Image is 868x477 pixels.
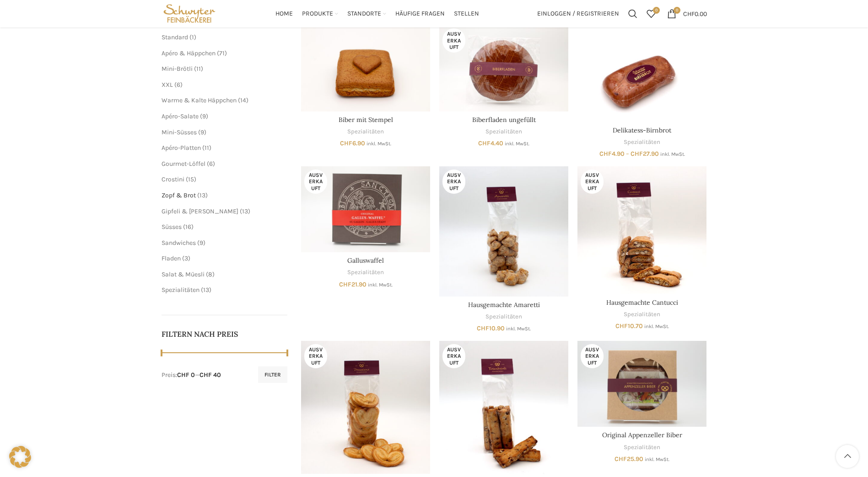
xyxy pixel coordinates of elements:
[537,11,619,17] span: Einloggen / Registrieren
[581,170,604,194] span: Ausverkauft
[162,128,197,136] a: Mini-Süsses
[162,254,181,262] a: Fladen
[177,371,195,379] span: CHF 0
[192,33,194,41] span: 1
[200,128,204,136] span: 9
[663,5,712,23] a: 0 CHF0.00
[302,5,338,23] a: Produkte
[395,5,445,23] a: Häufige Fragen
[162,175,184,183] a: Crostini
[347,256,384,265] a: Galluswaffel
[339,281,367,288] bdi: 21.90
[442,170,465,194] span: Ausverkauft
[185,223,191,231] span: 16
[240,96,246,104] span: 14
[162,49,216,57] a: Apéro & Häppchen
[478,139,491,147] span: CHF
[304,344,327,368] span: Ausverkauft
[642,5,660,23] a: 0
[683,10,707,17] bdi: 0.00
[219,49,225,57] span: 71
[660,151,685,157] small: inkl. MwSt.
[674,7,680,14] span: 0
[304,170,327,194] span: Ausverkauft
[599,150,625,158] bdi: 4.90
[613,126,671,134] a: Delikatess-Birnbrot
[301,25,430,111] a: Biber mit Stempel
[602,431,682,439] a: Original Appenzeller Biber
[472,116,536,124] a: Biberfladen ungefüllt
[162,144,201,152] a: Apéro-Platten
[615,455,627,463] span: CHF
[162,33,188,41] a: Standard
[205,144,209,152] span: 11
[642,5,660,23] div: Meine Wunschliste
[367,141,391,147] small: inkl. MwSt.
[339,116,393,124] a: Biber mit Stempel
[631,150,659,158] bdi: 27.90
[162,371,221,380] div: Preis: —
[624,5,642,23] a: Suchen
[477,324,489,332] span: CHF
[162,112,199,120] a: Apéro-Salate
[468,301,540,309] a: Hausgemachte Amaretti
[208,270,212,278] span: 8
[454,5,479,23] a: Stellen
[196,65,201,73] span: 11
[347,5,386,23] a: Standorte
[631,150,643,158] span: CHF
[624,138,660,147] a: Spezialitäten
[162,65,193,73] span: Mini-Brötli
[162,191,196,199] a: Zopf & Brot
[340,139,352,147] span: CHF
[439,25,568,111] a: Biberfladen ungefüllt
[177,81,180,89] span: 6
[275,10,293,18] span: Home
[615,322,628,330] span: CHF
[533,5,624,23] a: Einloggen / Registrieren
[162,270,205,278] a: Salat & Müesli
[624,310,660,319] a: Spezialitäten
[162,81,173,89] a: XXL
[258,366,287,383] button: Filter
[439,341,568,477] a: Hausgemachte Totenbeinli
[683,10,695,17] span: CHF
[162,239,196,247] a: Sandwiches
[209,160,213,168] span: 6
[340,139,365,147] bdi: 6.90
[242,207,248,215] span: 13
[626,150,629,158] span: –
[395,10,445,18] span: Häufige Fragen
[477,324,505,332] bdi: 10.90
[836,445,859,468] a: Scroll to top button
[162,160,205,168] a: Gourmet-Löffel
[577,341,706,427] a: Original Appenzeller Biber
[275,5,293,23] a: Home
[506,326,531,332] small: inkl. MwSt.
[485,313,522,321] a: Spezialitäten
[162,286,199,294] a: Spezialitäten
[347,10,381,18] span: Standorte
[202,112,206,120] span: 9
[301,166,430,252] a: Galluswaffel
[339,281,351,288] span: CHF
[162,207,238,215] a: Gipfeli & [PERSON_NAME]
[347,268,384,277] a: Spezialitäten
[162,223,182,231] a: Süsses
[203,286,209,294] span: 13
[615,455,643,463] bdi: 25.90
[162,9,218,17] a: Site logo
[581,344,604,368] span: Ausverkauft
[301,341,430,474] a: Hausgemachte Prussiens
[505,141,529,147] small: inkl. MwSt.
